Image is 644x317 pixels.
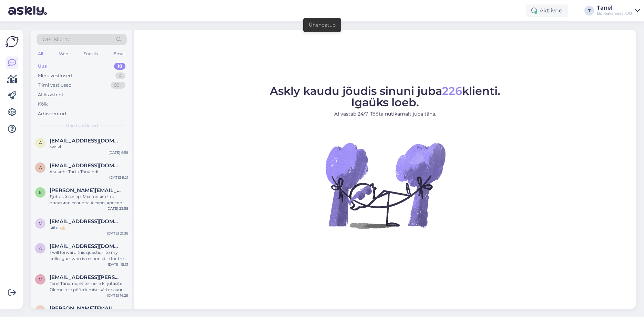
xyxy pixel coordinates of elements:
[43,36,70,43] span: Otsi kliente
[50,187,121,194] span: elena.ulaeva@icloud.com
[39,308,42,313] span: a
[270,84,500,109] span: Askly kaudu jõudis sinuni juba klienti. Igaüks loeb.
[6,35,19,48] img: Askly Logo
[50,305,121,311] span: angela.ventsel@estx.io
[112,49,127,58] div: Email
[597,5,640,16] a: TanelBorealis Eesti OÜ
[107,293,128,298] div: [DATE] 16:29
[37,49,44,58] div: All
[597,5,632,11] div: Tanel
[309,21,336,29] div: Ühendatud
[50,225,128,231] div: kiitos👍🏻
[50,249,128,262] div: I will forward this question to my colleague, who is responsible for this. The reply will be here...
[50,138,121,144] span: agris@borealislatvija.lv
[50,144,128,150] div: sveiki
[38,101,48,108] div: Kõik
[58,49,70,58] div: Web
[50,218,121,225] span: management@art-haus.fi
[82,49,99,58] div: Socials
[106,206,128,211] div: [DATE] 22:58
[66,122,98,129] span: Uued vestlused
[39,277,42,282] span: m
[39,165,42,170] span: a
[38,110,66,117] div: Arhiveeritud
[50,194,128,206] div: Добрый вечер! Мы только что оплатили сеанс за 4 евро, кресло номер 59. Оно начало пищать, при это...
[50,280,128,293] div: Tere! Täname, et te meile kirjutasite! Oleme teie pöördumise kätte saanud ja vastame esimesel või...
[115,72,125,79] div: 4
[38,72,72,79] div: Minu vestlused
[50,169,128,175] div: Asukoht Tartu Tõrvandi
[50,243,121,249] span: alinapalsing@gmail.com
[38,82,72,89] div: Tiimi vestlused
[109,175,128,180] div: [DATE] 9:21
[108,262,128,267] div: [DATE] 18:13
[107,231,128,236] div: [DATE] 21:36
[526,4,568,17] div: Aktiivne
[38,63,47,70] div: Uus
[39,140,42,145] span: a
[109,150,128,155] div: [DATE] 9:59
[38,91,63,98] div: AI Assistent
[50,162,121,169] span: annika.oona@gmail.com
[442,84,462,98] span: 226
[50,274,121,280] span: marite.adams@gunvorgroup.com
[111,82,125,89] div: 99+
[39,246,42,251] span: a
[114,63,125,70] div: 18
[39,190,42,195] span: e
[270,110,500,118] p: AI vastab 24/7. Tööta nutikamalt juba täna.
[39,221,42,226] span: m
[597,11,632,16] div: Borealis Eesti OÜ
[323,123,447,247] img: No Chat active
[584,6,594,16] div: T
